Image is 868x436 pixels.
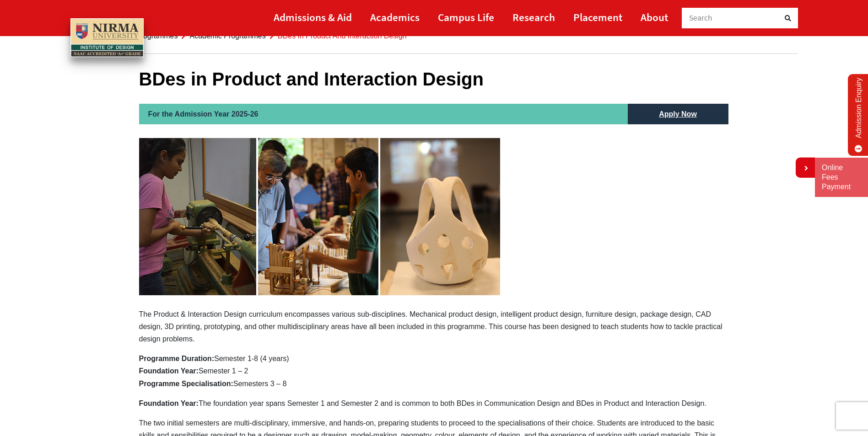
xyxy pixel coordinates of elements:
p: Semester 1-8 (4 years) Semester 1 – 2 Semesters 3 – 8 [139,352,729,390]
a: Research [512,7,555,27]
a: Campus Life [438,7,494,27]
b: Programme Specialisation: [139,380,233,388]
h2: For the Admission Year 2025-26 [139,104,628,124]
p: The foundation year spans Semester 1 and Semester 2 and is common to both BDes in Communication D... [139,397,729,409]
a: Admissions & Aid [274,7,352,27]
span: Search [689,13,713,23]
b: Foundation Year: [139,367,199,375]
p: The Product & Interaction Design curriculum encompasses various sub-disciplines. Mechanical produ... [139,138,729,345]
a: About [641,7,668,27]
a: Academics [370,7,420,27]
a: Placement [573,7,622,27]
h1: BDes in Product and Interaction Design [139,68,729,90]
a: Online Fees Payment [822,163,861,191]
img: ID [139,138,500,295]
a: Apply Now [650,104,706,124]
b: Programme Duration: [139,355,214,362]
img: main_logo [70,18,144,58]
strong: Foundation Year: [139,399,199,407]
